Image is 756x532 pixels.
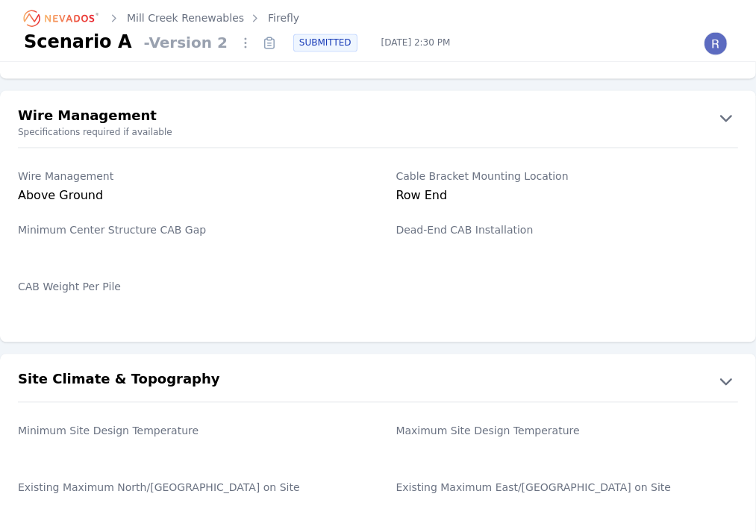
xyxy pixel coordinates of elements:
[18,187,360,204] div: Above Ground
[369,37,463,48] span: [DATE] 2:30 PM
[396,222,739,237] label: Dead-End CAB Installation
[18,369,220,392] h2: Site Climate & Topography
[24,6,299,30] nav: Breadcrumb
[396,187,739,204] div: Row End
[396,423,739,438] label: Maximum Site Design Temperature
[396,169,739,184] label: Cable Bracket Mounting Location
[704,31,728,55] img: Riley Caron
[18,279,360,294] label: CAB Weight Per Pile
[24,30,132,54] h1: Scenario A
[18,222,360,237] label: Minimum Center Structure CAB Gap
[18,169,360,184] label: Wire Management
[18,105,157,129] h2: Wire Management
[396,480,739,495] label: Existing Maximum East/[GEOGRAPHIC_DATA] on Site
[268,10,299,25] a: Firefly
[127,10,244,25] a: Mill Creek Renewables
[138,32,234,53] span: - Version 2
[18,423,360,438] label: Minimum Site Design Temperature
[293,34,357,51] div: SUBMITTED
[18,480,360,495] label: Existing Maximum North/[GEOGRAPHIC_DATA] on Site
